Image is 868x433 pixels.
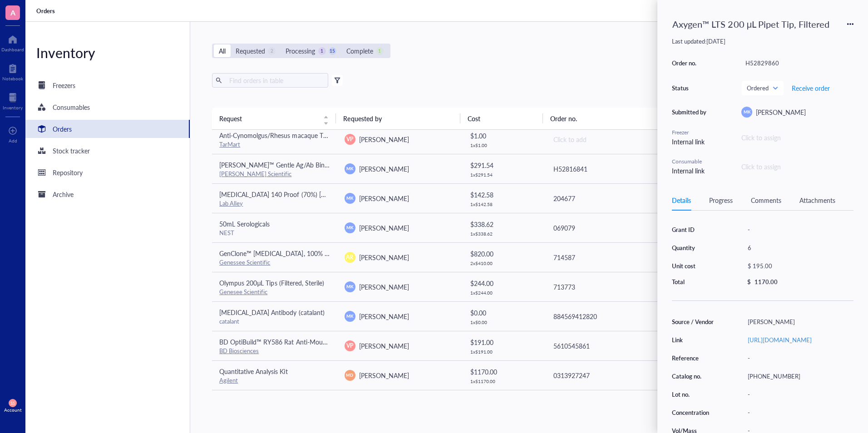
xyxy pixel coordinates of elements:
[2,76,23,81] div: Notebook
[286,46,315,56] div: Processing
[359,223,409,232] span: [PERSON_NAME]
[672,390,718,399] div: Lot no.
[219,113,318,123] span: Request
[219,287,267,296] a: Genesee Scientific
[219,376,238,384] a: Agilent
[346,342,353,350] span: VP
[2,61,23,81] a: Notebook
[672,195,691,205] div: Details
[744,406,853,419] div: -
[470,349,538,354] div: 1 x $ 191.00
[219,337,353,346] span: BD OptiBuild™ RY586 Rat Anti-Mouse TSPAN8
[672,408,718,417] div: Concentration
[470,278,538,288] div: $ 244.00
[346,253,353,261] span: AR
[226,74,325,87] input: Find orders in table
[336,108,460,129] th: Requested by
[672,108,708,116] div: Submitted by
[219,367,287,376] span: Quantitative Analysis Kit
[470,320,538,325] div: 1 x $ 0.00
[25,44,190,62] div: Inventory
[709,195,733,205] div: Progress
[36,7,57,15] a: Orders
[743,109,750,115] span: MK
[672,84,708,92] div: Status
[219,229,330,237] div: NEST
[25,142,190,160] a: Stock tracker
[545,360,670,390] td: 0313927247
[219,278,324,287] span: Olympus 200μL Tips (Filtered, Sterile)
[543,108,667,129] th: Order no.
[470,261,538,266] div: 2 x $ 410.00
[545,301,670,331] td: 884569412820
[545,242,670,272] td: 714587
[53,189,74,199] div: Archive
[470,160,538,170] div: $ 291.54
[553,193,663,203] div: 204677
[359,253,409,262] span: [PERSON_NAME]
[553,370,663,380] div: 0313927247
[741,57,853,69] div: H52829860
[672,59,708,67] div: Order no.
[212,108,336,129] th: Request
[376,47,384,55] div: 1
[219,169,291,178] a: [PERSON_NAME] Scientific
[470,290,538,295] div: 1 x $ 244.00
[545,154,670,183] td: H52816841
[672,137,708,147] div: Internal link
[672,244,718,252] div: Quantity
[672,166,708,176] div: Internal link
[744,388,853,401] div: -
[346,283,353,290] span: MK
[672,278,718,286] div: Total
[219,199,243,207] a: Lab Alley
[672,318,718,326] div: Source / Vendor
[346,372,353,379] span: MD
[3,90,23,110] a: Inventory
[470,308,538,318] div: $ 0.00
[553,164,663,174] div: H52816841
[359,194,409,203] span: [PERSON_NAME]
[748,335,812,344] a: [URL][DOMAIN_NAME]
[545,213,670,242] td: 069079
[744,352,853,364] div: -
[212,44,390,58] div: segmented control
[470,131,538,141] div: $ 1.00
[553,311,663,321] div: 884569412820
[672,226,718,234] div: Grant ID
[359,341,409,350] span: [PERSON_NAME]
[744,241,853,254] div: 6
[346,165,353,172] span: MK
[470,249,538,259] div: $ 820.00
[470,367,538,377] div: $ 1170.00
[672,354,718,362] div: Reference
[672,128,708,137] div: Freezer
[470,143,538,148] div: 1 x $ 1.00
[1,32,24,52] a: Dashboard
[268,47,276,55] div: 2
[553,341,663,351] div: 5610545861
[359,135,409,144] span: [PERSON_NAME]
[219,317,330,325] div: catalant
[10,7,15,18] span: A
[751,195,781,205] div: Comments
[219,249,443,258] span: GenClone™ [MEDICAL_DATA], 100% U.S. Origin, Heat Inactivated, 500 mL/Unit
[747,84,777,92] span: Ordered
[545,331,670,360] td: 5610545861
[672,37,853,45] div: Last updated: [DATE]
[359,312,409,321] span: [PERSON_NAME]
[744,260,850,272] div: $ 195.00
[792,84,830,92] span: Receive order
[744,370,853,383] div: [PHONE_NUMBER]
[25,76,190,94] a: Freezers
[744,223,853,236] div: -
[553,282,663,292] div: 713773
[219,140,240,148] a: TarMart
[346,313,353,319] span: MK
[53,80,75,90] div: Freezers
[329,47,336,55] div: 15
[470,231,538,236] div: 1 x $ 338.62
[672,262,718,270] div: Unit cost
[346,135,353,143] span: VP
[741,133,853,143] div: Click to assign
